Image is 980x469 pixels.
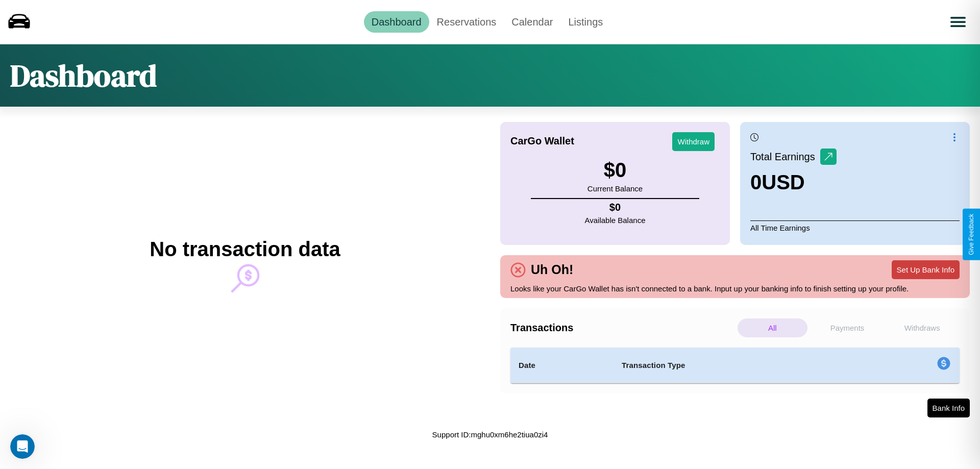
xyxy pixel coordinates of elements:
[738,318,807,337] p: All
[10,55,157,96] h1: Dashboard
[432,428,548,441] p: Support ID: mghu0xm6he2tiua0zi4
[510,135,574,147] h4: CarGo Wallet
[587,159,643,182] h3: $ 0
[587,182,643,195] p: Current Balance
[526,262,578,277] h4: Uh Oh!
[585,202,646,213] h4: $ 0
[672,132,715,151] button: Withdraw
[927,399,970,417] button: Bank Info
[944,8,972,36] button: Open menu
[585,213,646,227] p: Available Balance
[750,220,960,235] p: All Time Earnings
[750,147,820,166] p: Total Earnings
[10,434,35,459] iframe: Intercom live chat
[968,214,975,255] div: Give Feedback
[364,11,429,33] a: Dashboard
[429,11,504,33] a: Reservations
[150,238,340,261] h2: No transaction data
[887,318,957,337] p: Withdraws
[560,11,610,33] a: Listings
[813,318,883,337] p: Payments
[510,322,735,334] h4: Transactions
[504,11,560,33] a: Calendar
[622,359,853,372] h4: Transaction Type
[510,282,960,295] p: Looks like your CarGo Wallet has isn't connected to a bank. Input up your banking info to finish ...
[892,260,960,279] button: Set Up Bank Info
[519,359,605,372] h4: Date
[750,171,837,194] h3: 0 USD
[510,348,960,383] table: simple table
